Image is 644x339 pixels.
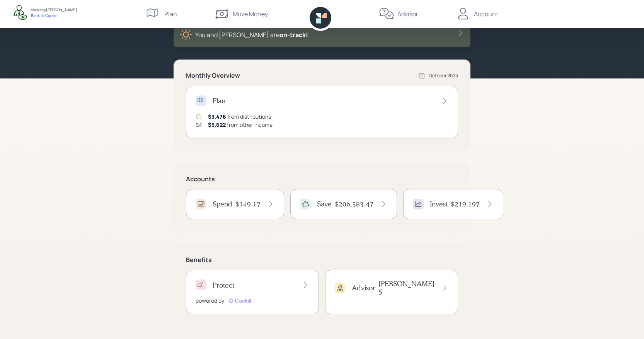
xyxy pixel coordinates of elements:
h4: $149.17 [235,200,261,208]
h5: Benefits [186,256,458,264]
h4: Advisor [352,284,375,292]
div: Plan [164,9,177,19]
span: on‑track! [279,31,308,39]
h4: Spend [213,200,232,208]
h4: [PERSON_NAME] S [378,279,435,296]
div: Back to Copilot [31,13,77,18]
h4: Protect [213,281,234,290]
img: sunny-XHVQM73Q.digested.png [180,29,192,41]
div: October 2025 [429,72,458,79]
div: from other income [208,121,273,129]
h4: Plan [213,97,225,105]
h5: Monthly Overview [186,72,240,79]
div: Viewing: [PERSON_NAME] [31,7,77,13]
div: from distributions [208,112,271,121]
h4: Invest [430,200,448,208]
h5: Accounts [186,175,458,183]
h4: $206,583.47 [335,200,373,208]
h4: Save [317,200,332,208]
div: powered by [196,296,224,305]
h4: $219,197 [451,200,480,208]
span: $5,622 [208,121,226,128]
div: Account [474,9,498,19]
div: You and [PERSON_NAME] are [195,30,308,39]
img: carefull-M2HCGCDH.digested.png [227,297,252,305]
div: Move Money [233,9,268,19]
div: Advisor [397,9,418,19]
span: $3,476 [208,113,226,120]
